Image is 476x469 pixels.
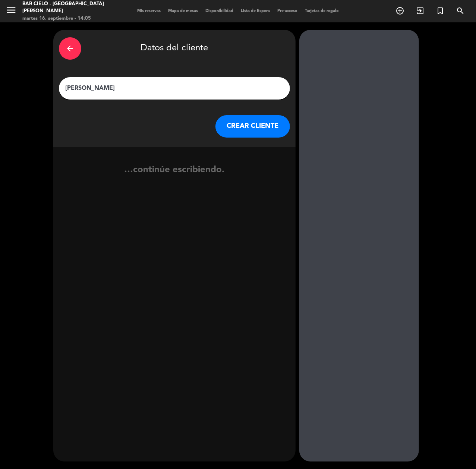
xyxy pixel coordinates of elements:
i: turned_in_not [436,6,445,15]
button: menu [6,4,17,18]
button: CREAR CLIENTE [215,115,290,138]
span: Mapa de mesas [164,9,202,13]
input: Escriba nombre, correo electrónico o número de teléfono... [64,83,284,94]
i: exit_to_app [416,6,425,15]
div: Bar Cielo - [GEOGRAPHIC_DATA][PERSON_NAME] [22,0,113,15]
span: Tarjetas de regalo [301,9,343,13]
div: Datos del cliente [59,35,290,62]
span: Mis reservas [133,9,164,13]
i: search [456,6,465,15]
i: add_circle_outline [395,6,404,15]
span: Pre-acceso [274,9,301,13]
div: …continúe escribiendo. [53,163,296,191]
i: menu [6,4,17,16]
i: arrow_back [66,44,75,53]
span: Lista de Espera [237,9,274,13]
div: martes 16. septiembre - 14:05 [22,15,113,22]
span: Disponibilidad [202,9,237,13]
